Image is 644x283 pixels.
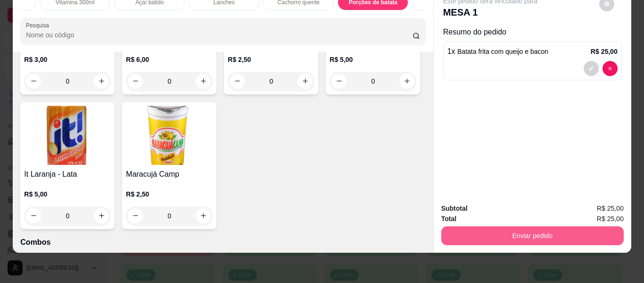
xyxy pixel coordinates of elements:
p: R$ 5,00 [24,189,111,199]
button: increase-product-quantity [94,208,109,223]
span: Batata frita com queijo e bacon [457,48,548,55]
p: R$ 6,00 [126,55,213,64]
button: increase-product-quantity [196,74,211,89]
button: increase-product-quantity [297,74,313,89]
button: increase-product-quantity [94,74,109,89]
p: R$ 2,50 [228,55,314,64]
button: decrease-product-quantity [128,208,143,223]
strong: Total [441,215,456,223]
p: R$ 25,00 [591,47,618,56]
button: decrease-product-quantity [230,74,245,89]
p: MESA 1 [443,6,537,19]
label: Pesquisa [26,21,52,29]
h4: It Laranja - Lata [24,169,111,180]
p: 1 x [447,46,548,57]
button: decrease-product-quantity [128,74,143,89]
img: product-image [24,106,111,165]
button: decrease-product-quantity [331,74,347,89]
p: Combos [20,237,425,248]
span: R$ 25,00 [597,203,624,214]
button: increase-product-quantity [399,74,414,89]
p: R$ 3,00 [24,55,111,64]
button: Enviar pedido [441,226,624,245]
span: R$ 25,00 [597,214,624,224]
p: R$ 5,00 [330,55,416,64]
button: decrease-product-quantity [26,208,41,223]
img: product-image [126,106,213,165]
button: increase-product-quantity [196,208,211,223]
input: Pesquisa [26,30,413,40]
button: decrease-product-quantity [584,61,599,76]
strong: Subtotal [441,205,468,212]
button: decrease-product-quantity [603,61,618,76]
h4: Maracujá Camp [126,169,213,180]
button: decrease-product-quantity [26,74,41,89]
p: R$ 2,50 [126,189,213,199]
p: Resumo do pedido [443,26,622,38]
